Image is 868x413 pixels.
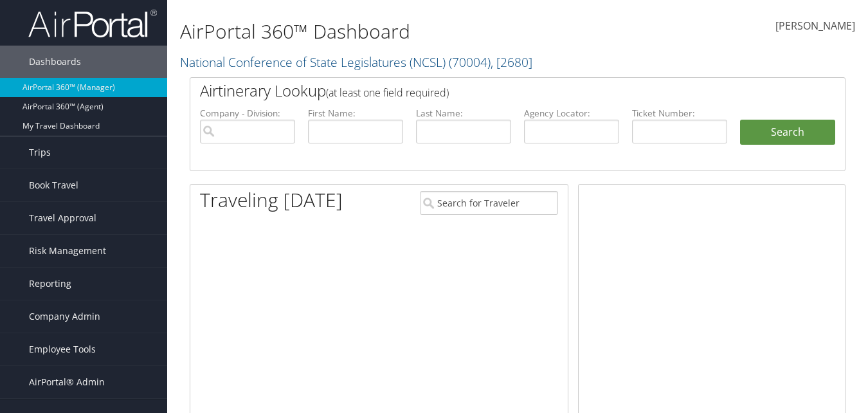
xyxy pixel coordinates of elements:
[449,53,491,71] span: ( 70004 )
[180,53,532,71] a: National Conference of State Legislatures (NCSL)
[29,202,96,234] span: Travel Approval
[420,191,557,215] input: Search for Traveler
[29,235,106,267] span: Risk Management
[491,53,532,71] span: , [ 2680 ]
[29,169,78,201] span: Book Travel
[200,80,781,102] h2: Airtinerary Lookup
[29,136,51,169] span: Trips
[740,120,835,145] button: Search
[29,46,81,78] span: Dashboards
[308,107,403,120] label: First Name:
[200,107,295,120] label: Company - Division:
[775,6,855,46] a: [PERSON_NAME]
[632,107,727,120] label: Ticket Number:
[29,300,100,333] span: Company Admin
[326,86,449,100] span: (at least one field required)
[775,19,855,33] span: [PERSON_NAME]
[200,187,343,214] h1: Traveling [DATE]
[28,8,157,39] img: airportal-logo.png
[524,107,619,120] label: Agency Locator:
[29,268,71,300] span: Reporting
[180,18,630,45] h1: AirPortal 360™ Dashboard
[416,107,511,120] label: Last Name:
[29,333,96,365] span: Employee Tools
[29,366,105,398] span: AirPortal® Admin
